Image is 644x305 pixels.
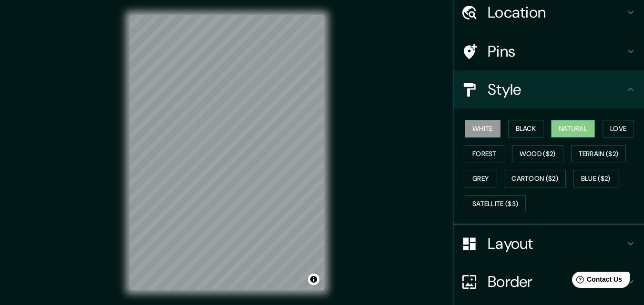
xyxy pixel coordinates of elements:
button: Toggle attribution [308,274,319,285]
button: Terrain ($2) [571,145,626,163]
button: Grey [465,170,496,187]
h4: Border [488,272,625,291]
h4: Pins [488,42,625,61]
button: Natural [551,120,595,138]
h4: Location [488,3,625,22]
button: Forest [465,145,504,163]
div: Border [453,263,644,301]
div: Layout [453,225,644,263]
button: Cartoon ($2) [504,170,566,187]
h4: Layout [488,234,625,253]
button: Blue ($2) [573,170,618,187]
div: Pins [453,32,644,70]
button: Black [508,120,544,138]
button: White [465,120,501,138]
button: Love [603,120,634,138]
h4: Style [488,80,625,99]
canvas: Map [130,15,324,290]
div: Style [453,70,644,108]
button: Satellite ($3) [465,195,526,213]
button: Wood ($2) [512,145,563,163]
iframe: Help widget launcher [559,268,634,295]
